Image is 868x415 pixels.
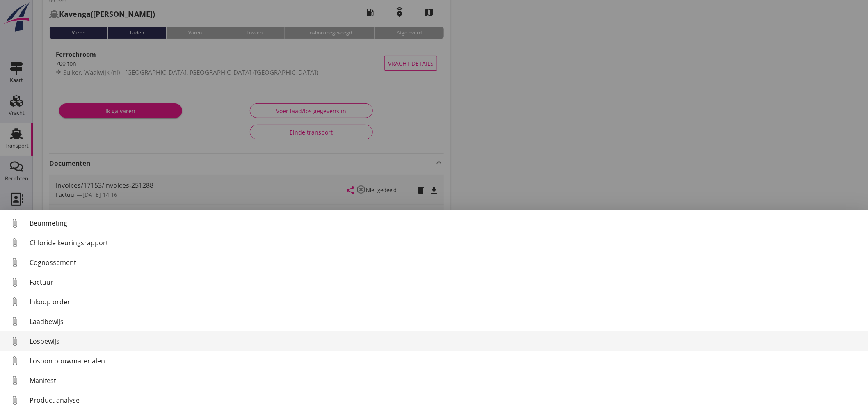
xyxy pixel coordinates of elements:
[30,395,861,405] div: Product analyse
[8,236,21,249] i: attach_file
[30,336,861,346] div: Losbewijs
[8,256,21,269] i: attach_file
[30,297,861,307] div: Inkoop order
[30,277,861,287] div: Factuur
[30,376,861,385] div: Manifest
[8,315,21,328] i: attach_file
[30,238,861,248] div: Chloride keuringsrapport
[8,335,21,348] i: attach_file
[30,317,861,326] div: Laadbewijs
[8,276,21,289] i: attach_file
[30,258,861,267] div: Cognossement
[8,394,21,407] i: attach_file
[8,217,21,230] i: attach_file
[8,295,21,308] i: attach_file
[8,374,21,387] i: attach_file
[30,218,861,228] div: Beunmeting
[30,356,861,366] div: Losbon bouwmaterialen
[8,354,21,367] i: attach_file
